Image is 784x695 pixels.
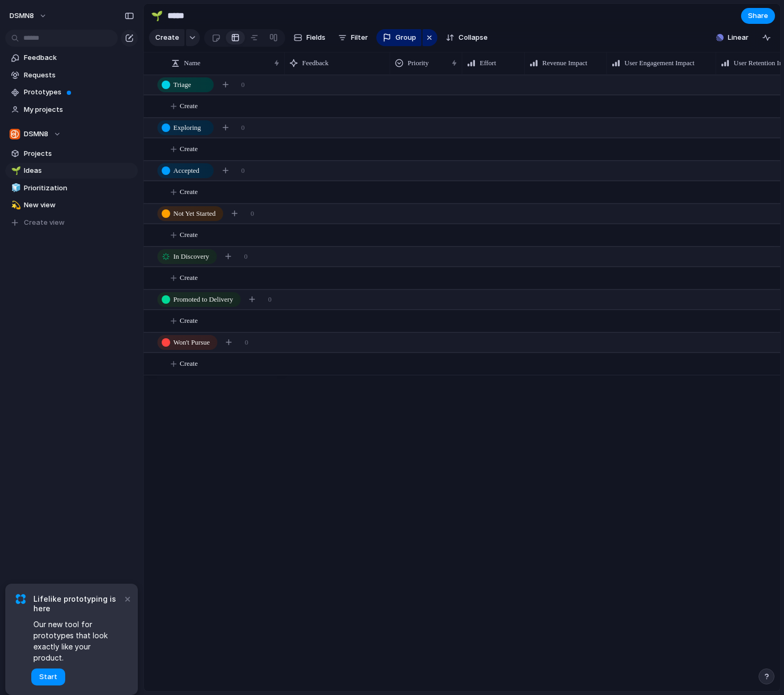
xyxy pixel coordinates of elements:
button: Group [376,29,421,46]
button: Filter [334,29,372,46]
span: Promoted to Delivery [173,294,233,305]
a: Prototypes [5,84,138,100]
span: Name [184,58,200,68]
span: Prototypes [24,87,134,98]
span: Triage [173,80,191,90]
button: Collapse [442,29,492,46]
span: Create [180,230,198,240]
span: Revenue Impact [542,58,587,68]
span: Share [748,11,768,21]
span: Feedback [302,58,329,68]
span: Create [180,144,198,154]
span: Create view [24,217,65,228]
span: Create [180,101,198,111]
span: Prioritization [24,183,134,193]
a: 🧊Prioritization [5,180,138,196]
span: Filter [351,32,368,43]
span: Create [180,272,198,283]
span: 0 [241,122,245,133]
span: Requests [24,70,134,81]
span: Create [180,315,198,326]
span: DSMN8 [10,11,34,21]
span: Collapse [459,32,488,43]
span: 0 [241,165,245,176]
button: Share [741,8,775,24]
button: DSMN8 [5,7,52,24]
span: Accepted [173,165,199,176]
span: Start [39,672,57,682]
div: 🌱 [11,165,19,177]
span: Create [180,187,198,197]
button: 🌱 [148,7,165,24]
span: Not Yet Started [173,208,216,219]
a: Requests [5,67,138,83]
button: DSMN8 [5,126,138,142]
span: Fields [306,32,325,43]
span: Our new tool for prototypes that look exactly like your product. [33,619,122,663]
button: Create [149,29,184,46]
div: 🌱 [151,8,163,23]
span: Group [395,32,416,43]
div: 🧊 [11,182,19,194]
button: Fields [289,29,330,46]
span: User Engagement Impact [624,58,694,68]
a: 🌱Ideas [5,163,138,179]
span: My projects [24,104,134,115]
a: My projects [5,102,138,118]
span: Create [155,32,179,43]
button: Linear [712,30,753,46]
span: Priority [408,58,429,68]
span: DSMN8 [24,129,48,139]
span: 0 [244,251,248,262]
span: In Discovery [173,251,209,262]
span: Feedback [24,52,134,63]
button: Start [31,668,65,685]
button: 🧊 [10,183,20,193]
a: Feedback [5,50,138,66]
span: Linear [728,32,748,43]
span: 0 [245,337,249,348]
span: Won't Pursue [173,337,210,348]
div: 💫 [11,199,19,212]
span: Create [180,358,198,369]
span: 0 [268,294,272,305]
span: 0 [251,208,254,219]
span: Lifelike prototyping is here [33,594,122,613]
span: New view [24,200,134,210]
span: Ideas [24,165,134,176]
span: Exploring [173,122,201,133]
span: 0 [241,80,245,90]
span: Projects [24,148,134,159]
button: 💫 [10,200,20,210]
button: Create view [5,215,138,231]
a: Projects [5,146,138,162]
button: Dismiss [121,592,134,605]
span: Effort [480,58,496,68]
button: 🌱 [10,165,20,176]
a: 💫New view [5,197,138,213]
